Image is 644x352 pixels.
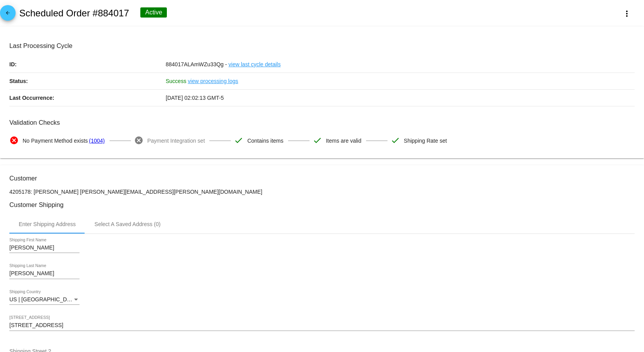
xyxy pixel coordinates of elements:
[9,201,635,209] h3: Customer Shipping
[140,7,167,18] div: Active
[89,133,104,149] a: (1004)
[9,90,166,106] p: Last Occurrence:
[134,136,143,145] mat-icon: cancel
[19,221,76,227] div: Enter Shipping Address
[166,61,227,67] span: 884017ALAmWZu33Qg -
[9,189,635,195] p: 4205178: [PERSON_NAME] [PERSON_NAME][EMAIL_ADDRESS][PERSON_NAME][DOMAIN_NAME]
[404,133,447,149] span: Shipping Rate set
[9,136,19,145] mat-icon: cancel
[147,133,205,149] span: Payment Integration set
[3,10,12,19] mat-icon: arrow_back
[313,136,322,145] mat-icon: check
[247,133,283,149] span: Contains items
[234,136,243,145] mat-icon: check
[9,297,80,303] mat-select: Shipping Country
[9,73,166,89] p: Status:
[9,296,78,302] span: US | [GEOGRAPHIC_DATA]
[9,271,80,277] input: Shipping Last Name
[9,175,635,182] h3: Customer
[188,73,238,89] a: view processing logs
[622,9,632,18] mat-icon: more_vert
[326,133,361,149] span: Items are valid
[228,56,281,73] a: view last cycle details
[9,42,635,50] h3: Last Processing Cycle
[9,119,635,126] h3: Validation Checks
[94,221,161,227] div: Select A Saved Address (0)
[19,8,129,19] h2: Scheduled Order #884017
[391,136,400,145] mat-icon: check
[166,95,224,101] span: [DATE] 02:02:13 GMT-5
[23,133,88,149] span: No Payment Method exists
[166,78,186,84] span: Success
[9,245,80,251] input: Shipping First Name
[9,322,635,329] input: Shipping Street 1
[9,56,166,73] p: ID:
